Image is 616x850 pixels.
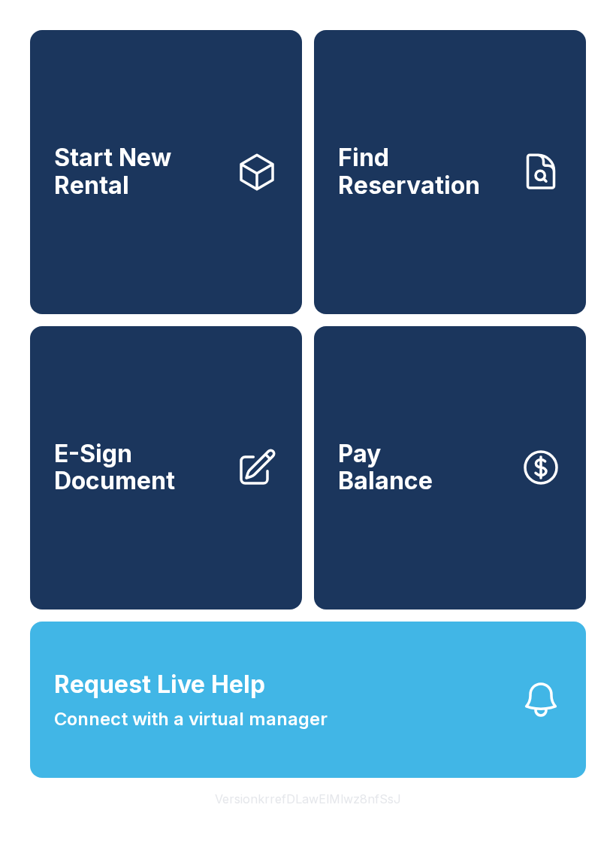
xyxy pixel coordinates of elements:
a: E-Sign Document [30,326,302,610]
span: Find Reservation [338,144,508,199]
span: Request Live Help [54,667,265,703]
button: Request Live HelpConnect with a virtual manager [30,622,586,778]
span: E-Sign Document [54,440,224,495]
a: Start New Rental [30,30,302,314]
button: VersionkrrefDLawElMlwz8nfSsJ [203,778,413,820]
button: PayBalance [314,326,586,610]
span: Start New Rental [54,144,224,199]
span: Connect with a virtual manager [54,706,328,733]
a: Find Reservation [314,30,586,314]
span: Pay Balance [338,440,433,495]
